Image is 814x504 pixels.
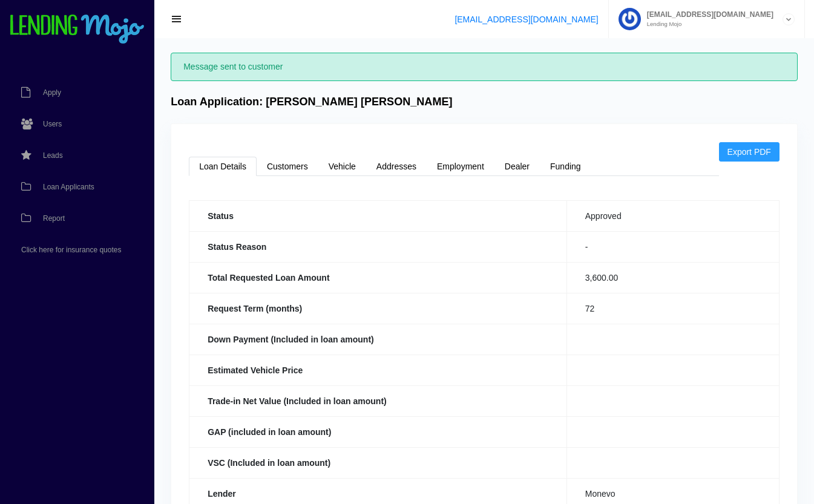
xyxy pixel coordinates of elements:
[171,53,798,81] div: Message sent to customer
[43,152,63,159] span: Leads
[189,157,257,176] a: Loan Details
[189,355,567,385] th: Estimated Vehicle Price
[366,157,427,176] a: Addresses
[318,157,366,176] a: Vehicle
[21,246,121,254] span: Click here for insurance quotes
[189,200,567,231] th: Status
[189,447,567,478] th: VSC (Included in loan amount)
[43,89,61,96] span: Apply
[566,262,779,293] td: 3,600.00
[189,385,567,416] th: Trade-in Net Value (Included in loan amount)
[257,157,318,176] a: Customers
[189,262,567,293] th: Total Requested Loan Amount
[566,293,779,324] td: 72
[189,416,567,447] th: GAP (included in loan amount)
[171,96,452,109] h4: Loan Application: [PERSON_NAME] [PERSON_NAME]
[566,200,779,231] td: Approved
[43,215,65,222] span: Report
[540,157,591,176] a: Funding
[455,15,598,24] a: [EMAIL_ADDRESS][DOMAIN_NAME]
[641,11,773,18] span: [EMAIL_ADDRESS][DOMAIN_NAME]
[719,142,780,162] a: Export PDF
[189,324,567,355] th: Down Payment (Included in loan amount)
[189,231,567,262] th: Status Reason
[619,8,641,30] img: Profile image
[641,21,773,27] small: Lending Mojo
[427,157,494,176] a: Employment
[43,120,62,128] span: Users
[9,15,145,45] img: logo-small.png
[43,183,94,191] span: Loan Applicants
[566,231,779,262] td: -
[189,293,567,324] th: Request Term (months)
[494,157,540,176] a: Dealer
